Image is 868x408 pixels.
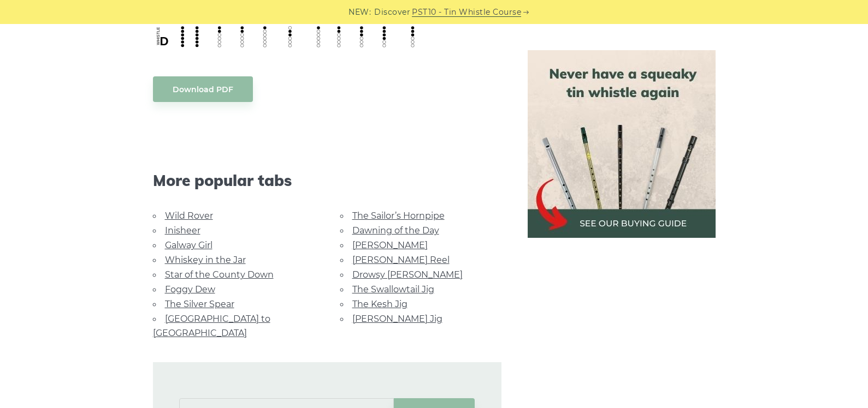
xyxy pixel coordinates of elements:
a: Wild Rover [165,211,213,221]
a: [PERSON_NAME] Reel [352,255,450,265]
span: NEW: [349,6,371,19]
a: Whiskey in the Jar [165,255,246,265]
a: Galway Girl [165,240,212,250]
a: [GEOGRAPHIC_DATA] to [GEOGRAPHIC_DATA] [153,314,270,338]
a: Drowsy [PERSON_NAME] [352,269,463,280]
a: The Sailor’s Hornpipe [352,211,445,221]
a: The Kesh Jig [352,299,408,309]
a: PST10 - Tin Whistle Course [412,6,521,19]
a: Star of the County Down [165,269,274,280]
a: Inisheer [165,225,200,236]
a: Download PDF [153,76,253,102]
img: tin whistle buying guide [528,50,716,238]
span: Discover [374,6,410,19]
a: Foggy Dew [165,284,215,295]
a: [PERSON_NAME] Jig [352,314,442,324]
a: Dawning of the Day [352,225,439,236]
span: More popular tabs [153,171,501,190]
a: The Swallowtail Jig [352,284,434,295]
a: The Silver Spear [165,299,234,309]
a: [PERSON_NAME] [352,240,428,250]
